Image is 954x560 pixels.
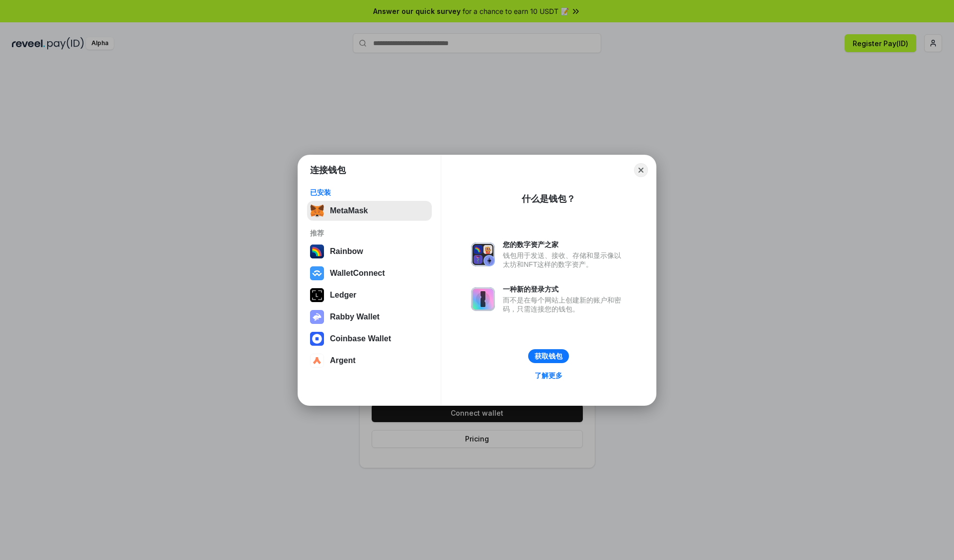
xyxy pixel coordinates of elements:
[310,288,324,302] img: svg+xml,%3Csvg%20xmlns%3D%22http%3A%2F%2Fwww.w3.org%2F2000%2Fsvg%22%20width%3D%2228%22%20height%3...
[535,352,562,361] div: 获取钱包
[503,251,626,269] div: 钱包用于发送、接收、存储和显示像以太坊和NFT这样的数字资产。
[471,287,495,311] img: svg+xml,%3Csvg%20xmlns%3D%22http%3A%2F%2Fwww.w3.org%2F2000%2Fsvg%22%20fill%3D%22none%22%20viewBox...
[529,369,568,382] a: 了解更多
[310,266,324,280] img: svg+xml,%3Csvg%20width%3D%2228%22%20height%3D%2228%22%20viewBox%3D%220%200%2028%2028%22%20fill%3D...
[307,329,432,349] button: Coinbase Wallet
[307,242,432,261] button: Rainbow
[503,296,626,313] div: 而不是在每个网站上创建新的账户和密码，只需连接您的钱包。
[310,229,429,238] div: 推荐
[522,193,575,205] div: 什么是钱包？
[330,334,391,343] div: Coinbase Wallet
[310,332,324,346] img: svg+xml,%3Csvg%20width%3D%2228%22%20height%3D%2228%22%20viewBox%3D%220%200%2028%2028%22%20fill%3D...
[503,285,626,294] div: 一种新的登录方式
[634,163,648,177] button: Close
[330,312,380,321] div: Rabby Wallet
[503,240,626,249] div: 您的数字资产之家
[330,247,363,256] div: Rainbow
[307,201,432,221] button: MetaMask
[310,188,429,197] div: 已安装
[310,354,324,368] img: svg+xml,%3Csvg%20width%3D%2228%22%20height%3D%2228%22%20viewBox%3D%220%200%2028%2028%22%20fill%3D...
[310,310,324,324] img: svg+xml,%3Csvg%20xmlns%3D%22http%3A%2F%2Fwww.w3.org%2F2000%2Fsvg%22%20fill%3D%22none%22%20viewBox...
[535,371,562,380] div: 了解更多
[330,269,385,278] div: WalletConnect
[310,245,324,258] img: svg+xml,%3Csvg%20width%3D%22120%22%20height%3D%22120%22%20viewBox%3D%220%200%20120%20120%22%20fil...
[330,291,356,300] div: Ledger
[528,349,569,363] button: 获取钱包
[471,243,495,266] img: svg+xml,%3Csvg%20xmlns%3D%22http%3A%2F%2Fwww.w3.org%2F2000%2Fsvg%22%20fill%3D%22none%22%20viewBox...
[307,263,432,283] button: WalletConnect
[307,351,432,371] button: Argent
[330,356,356,365] div: Argent
[310,204,324,218] img: svg+xml,%3Csvg%20fill%3D%22none%22%20height%3D%2233%22%20viewBox%3D%220%200%2035%2033%22%20width%...
[307,285,432,305] button: Ledger
[310,164,346,176] h1: 连接钱包
[330,206,368,215] div: MetaMask
[307,307,432,327] button: Rabby Wallet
